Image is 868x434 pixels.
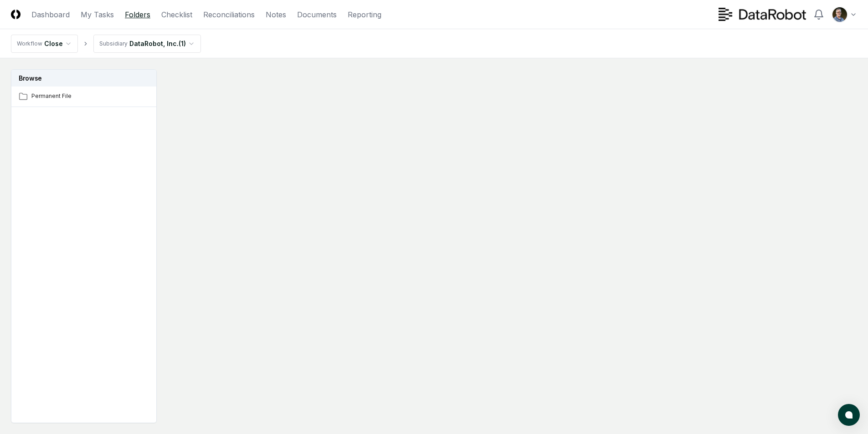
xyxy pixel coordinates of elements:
[832,7,847,22] img: ACg8ocIKkWkSBt61NmUwqxQxRTOE9S1dAxJWMQCA-dosXduSGjW8Ryxq=s96-c
[11,35,201,53] nav: breadcrumb
[266,9,286,20] a: Notes
[203,9,255,20] a: Reconciliations
[11,87,157,107] a: Permanent File
[31,9,70,20] a: Dashboard
[81,9,114,20] a: My Tasks
[838,404,860,426] button: atlas-launcher
[297,9,337,20] a: Documents
[31,92,150,100] span: Permanent File
[719,8,806,21] img: DataRobot logo
[161,9,192,20] a: Checklist
[11,70,156,87] h3: Browse
[125,9,150,20] a: Folders
[99,40,128,48] div: Subsidiary
[11,10,21,19] img: Logo
[348,9,381,20] a: Reporting
[17,40,42,48] div: Workflow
